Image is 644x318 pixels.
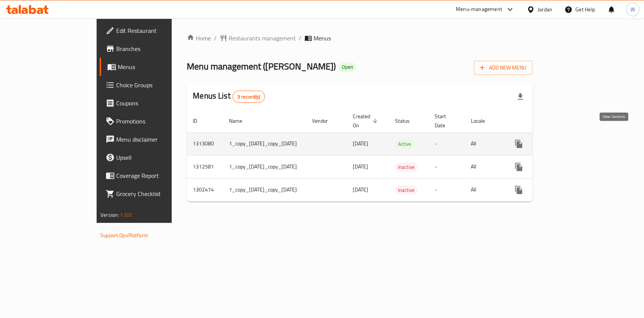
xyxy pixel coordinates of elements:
span: 1.0.0 [120,210,132,220]
span: ID [193,116,207,125]
span: Get support on: [100,223,135,233]
span: Active [395,140,414,148]
a: Upsell [100,148,204,167]
span: Locale [471,116,495,125]
h2: Menus List [193,90,265,103]
span: W [630,5,635,14]
span: Add New Menu [480,63,526,73]
span: Edit Restaurant [116,26,198,35]
span: [DATE] [353,139,368,148]
span: [DATE] [353,185,368,195]
button: Change Status [528,181,546,199]
div: Inactive [395,162,418,171]
span: 3 record(s) [233,93,265,100]
a: Choice Groups [100,76,204,94]
span: Start Date [435,112,456,130]
button: Change Status [528,158,546,176]
span: Menus [118,62,198,71]
button: more [510,158,528,176]
td: - [429,155,465,178]
div: Export file [511,88,529,106]
span: Vendor [312,116,338,125]
span: Created On [353,112,380,130]
div: Open [339,63,356,72]
td: 1313080 [187,132,223,155]
span: Coupons [116,99,198,108]
li: / [299,34,301,43]
td: All [465,155,504,178]
td: 1312581 [187,155,223,178]
div: Total records count [232,91,265,103]
td: - [429,132,465,155]
a: Edit Restaurant [100,22,204,40]
span: Coverage Report [116,171,198,180]
a: Menus [100,58,204,76]
td: 1_copy_[DATE]_copy_[DATE] [223,132,306,155]
a: Grocery Checklist [100,185,204,203]
button: more [510,135,528,153]
button: more [510,181,528,199]
td: All [465,132,504,155]
nav: breadcrumb [187,34,532,43]
span: Promotions [116,117,198,126]
a: Coupons [100,94,204,112]
a: Promotions [100,112,204,130]
span: Grocery Checklist [116,189,198,198]
span: Menu disclaimer [116,135,198,144]
span: Name [229,116,252,125]
a: Support.OpsPlatform [100,230,148,240]
td: 1302474 [187,178,223,201]
span: Menu management ( [PERSON_NAME] ) [187,58,336,75]
span: Branches [116,44,198,53]
td: 1_copy_[DATE]_copy_[DATE] [223,178,306,201]
div: Active [395,139,414,148]
span: Restaurants management [229,34,296,43]
td: All [465,178,504,201]
span: Upsell [116,153,198,162]
td: 1_copy_[DATE]_copy_[DATE] [223,155,306,178]
div: Jordan [538,5,552,14]
a: Restaurants management [220,34,296,43]
table: enhanced table [187,110,588,202]
div: Menu-management [456,5,502,14]
span: Choice Groups [116,80,198,90]
th: Actions [504,110,588,133]
a: Branches [100,40,204,58]
li: / [214,34,217,43]
a: Coverage Report [100,167,204,185]
a: Menu disclaimer [100,130,204,148]
button: Add New Menu [474,61,532,75]
span: Inactive [395,163,418,171]
td: - [429,178,465,201]
span: Status [395,116,420,125]
span: Open [339,64,356,70]
span: Version: [100,210,119,220]
span: Inactive [395,186,418,195]
span: [DATE] [353,162,368,171]
span: Menus [314,34,331,43]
